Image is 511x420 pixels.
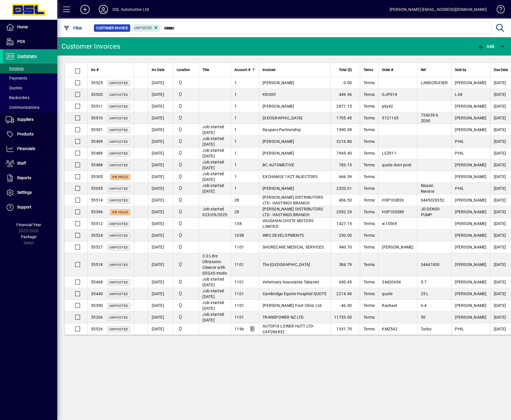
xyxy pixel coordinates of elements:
[263,303,321,308] span: [PERSON_NAME] Foot Clinic Ltd
[148,276,173,288] td: [DATE]
[177,162,195,168] span: Central
[109,93,128,97] span: Unposted
[234,80,237,85] span: 1
[109,163,128,167] span: Unposted
[76,4,94,15] button: Add
[455,233,486,238] span: [PERSON_NAME]
[382,67,393,73] span: Order #
[112,210,128,214] span: On hold
[476,41,496,52] button: Add
[202,254,227,275] span: 3.0 Litre Ultrasonic Cleaner with DEGAS mode
[455,127,486,132] span: [PERSON_NAME]
[364,233,375,238] span: Terms
[455,104,486,109] span: [PERSON_NAME]
[234,262,244,267] span: 1101
[382,198,404,202] span: HSP100826
[382,92,397,97] span: GJP518
[382,303,397,308] span: Rachael
[17,146,35,151] span: Financials
[390,5,487,14] div: [PERSON_NAME] [EMAIL_ADDRESS][DOMAIN_NAME]
[202,67,209,73] span: Title
[3,83,57,93] a: Quotes
[202,136,224,147] span: Job started [DATE]
[263,139,294,144] span: [PERSON_NAME]
[263,163,294,167] span: BC AUTOMOTIVE
[263,233,304,238] span: WRC DEVELOPMENTS
[109,234,128,238] span: Unposted
[109,281,128,284] span: Unposted
[382,104,393,109] span: pky42
[177,261,195,268] span: Central
[477,44,494,49] span: Add
[364,186,375,191] span: Terms
[421,291,429,296] span: 25 L
[91,262,103,267] span: 55518
[364,67,373,73] span: Terms
[202,160,224,170] span: Job started [DATE]
[202,67,227,73] div: Title
[148,147,173,159] td: [DATE]
[455,210,486,214] span: [PERSON_NAME]
[148,77,173,89] td: [DATE]
[263,80,294,85] span: [PERSON_NAME]
[455,92,463,97] span: LAX
[364,174,375,179] span: Terms
[492,1,504,20] a: Knowledge Base
[234,139,237,144] span: 1
[3,200,57,214] a: Support
[91,233,103,238] span: 55524
[234,245,244,249] span: 1101
[234,186,237,191] span: 1
[382,163,411,167] span: quote dont post
[202,148,224,158] span: Job started [DATE]
[364,303,375,308] span: Terms
[6,66,24,71] span: Invoices
[382,151,396,155] span: LEZ911
[455,315,486,320] span: [PERSON_NAME]
[202,171,224,182] span: Job started [DATE]
[91,280,103,284] span: 55468
[177,150,195,156] span: Central
[3,156,57,171] a: Staff
[177,91,195,98] span: Central
[109,81,128,85] span: Unposted
[364,104,375,109] span: Terms
[91,174,103,179] span: 55305
[109,263,128,267] span: Unposted
[177,209,195,215] span: Central
[263,262,310,267] span: The [GEOGRAPHIC_DATA]
[91,127,103,132] span: 55501
[148,171,173,183] td: [DATE]
[455,67,466,73] span: Sold by
[177,232,195,238] span: Central
[263,67,327,73] div: Invoiced
[109,246,128,249] span: Unposted
[382,221,397,226] span: w15569
[263,174,317,179] span: EXCHANGE 1KZT INJECTORS
[263,104,294,109] span: [PERSON_NAME]
[263,207,323,217] span: [PERSON_NAME] DISTRIBUTORS LTD - HASTINGS BRANCH
[330,206,360,218] td: 2052.29
[421,280,427,284] span: 5.7
[6,76,27,80] span: Payments
[202,183,224,194] span: Job started [DATE]
[148,136,173,147] td: [DATE]
[202,300,224,311] span: Job started [DATE]
[455,291,486,296] span: [PERSON_NAME]
[234,221,242,226] span: 138
[148,230,173,241] td: [DATE]
[263,315,303,320] span: TRANSPOWER NZ LTD
[3,127,57,141] a: Products
[364,291,375,296] span: Terms
[177,103,195,109] span: Central
[421,207,440,217] span: JD DENSO PUMP
[364,245,375,249] span: Terms
[455,280,486,284] span: [PERSON_NAME]
[455,151,464,155] span: PHIL
[3,142,57,156] a: Financials
[382,245,413,249] span: [PERSON_NAME]
[177,314,195,320] span: Central
[364,210,375,214] span: Terms
[109,105,128,109] span: Unposted
[91,67,98,73] span: Inv #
